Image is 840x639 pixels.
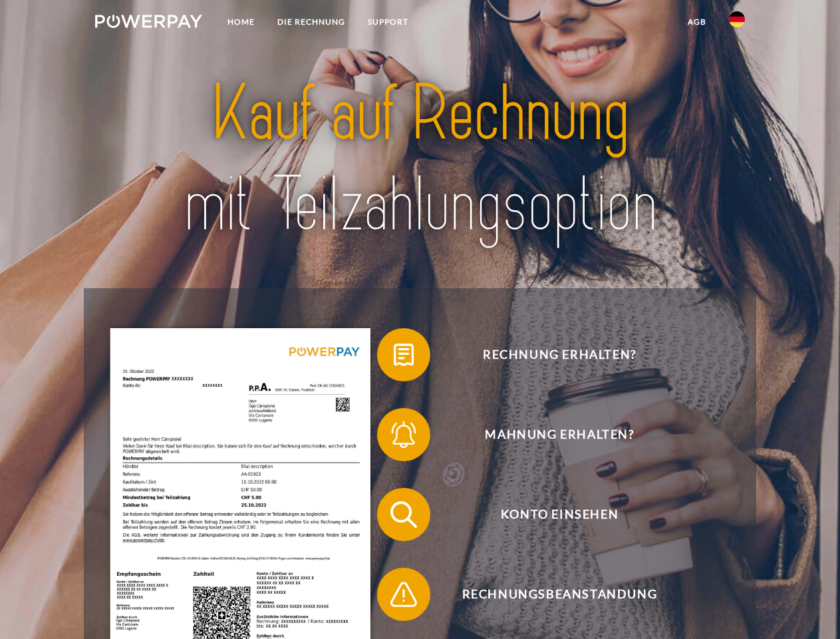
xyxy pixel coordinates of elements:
a: Home [216,10,266,34]
img: title-powerpay_de.svg [127,64,713,255]
img: qb_warning.svg [387,578,420,611]
a: DIE RECHNUNG [266,10,356,34]
img: qb_search.svg [387,498,420,531]
span: Rechnung erhalten? [396,328,722,381]
a: SUPPORT [356,10,420,34]
img: de [729,11,745,27]
button: Rechnung erhalten? [377,328,723,381]
img: logo-powerpay-white.svg [95,15,202,28]
span: Rechnungsbeanstandung [396,568,722,621]
button: Mahnung erhalten? [377,408,723,461]
button: Konto einsehen [377,488,723,541]
img: qb_bill.svg [387,338,420,371]
span: Konto einsehen [396,488,722,541]
button: Rechnungsbeanstandung [377,568,723,621]
a: agb [676,10,718,34]
span: Mahnung erhalten? [396,408,722,461]
img: qb_bell.svg [387,418,420,451]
